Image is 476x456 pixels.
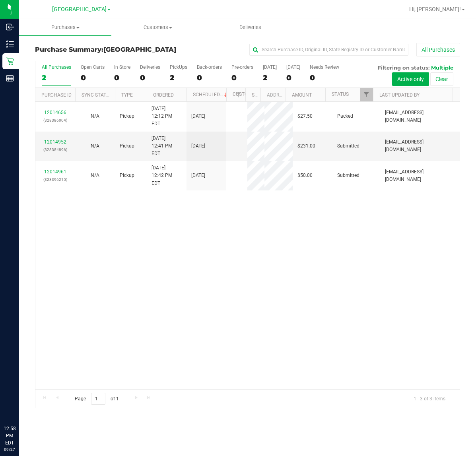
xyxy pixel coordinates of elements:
[337,172,359,179] span: Submitted
[91,113,99,120] button: N/A
[385,109,455,124] span: [EMAIL_ADDRESS][DOMAIN_NAME]
[44,169,66,175] a: 12014961
[91,173,99,178] span: Not Applicable
[431,64,453,71] span: Multiple
[42,73,71,82] div: 2
[252,92,293,98] a: State Registry ID
[114,73,130,82] div: 0
[197,73,222,82] div: 0
[409,6,461,12] span: Hi, [PERSON_NAME]!
[91,113,99,119] span: Not Applicable
[121,92,133,98] a: Type
[337,113,353,120] span: Packed
[297,172,313,179] span: $50.00
[360,88,373,101] a: Filter
[385,168,455,183] span: [EMAIL_ADDRESS][DOMAIN_NAME]
[379,92,420,98] a: Last Updated By
[103,46,176,53] span: [GEOGRAPHIC_DATA]
[42,64,71,70] div: All Purchases
[91,143,99,149] span: Not Applicable
[44,139,66,145] a: 12014952
[297,142,315,150] span: $231.00
[6,74,14,82] inline-svg: Reports
[263,73,277,82] div: 2
[152,164,182,187] span: [DATE] 12:42 PM EDT
[52,6,107,13] span: [GEOGRAPHIC_DATA]
[153,92,174,98] a: Ordered
[19,24,111,31] span: Purchases
[6,40,14,48] inline-svg: Inventory
[120,142,134,150] span: Pickup
[120,172,134,179] span: Pickup
[91,393,105,405] input: 1
[8,392,32,416] iframe: Resource center
[231,73,253,82] div: 0
[332,91,349,97] a: Status
[19,19,111,36] a: Purchases
[170,73,187,82] div: 2
[310,73,339,82] div: 0
[229,24,272,31] span: Deliveries
[6,23,14,31] inline-svg: Inbound
[249,44,408,56] input: Search Purchase ID, Original ID, State Registry ID or Customer Name...
[204,19,296,36] a: Deliveries
[152,105,182,128] span: [DATE] 12:12 PM EDT
[170,64,187,70] div: PickUps
[82,92,112,98] a: Sync Status
[310,64,339,70] div: Needs Review
[81,73,105,82] div: 0
[152,135,182,158] span: [DATE] 12:41 PM EDT
[140,64,160,70] div: Deliveries
[6,57,14,65] inline-svg: Retail
[68,393,125,405] span: Page of 1
[44,110,66,115] a: 12014656
[193,92,229,97] a: Scheduled
[91,142,99,150] button: N/A
[292,92,312,98] a: Amount
[91,172,99,179] button: N/A
[385,138,455,153] span: [EMAIL_ADDRESS][DOMAIN_NAME]
[286,64,300,70] div: [DATE]
[191,142,205,150] span: [DATE]
[4,425,16,446] p: 12:58 PM EDT
[260,88,286,102] th: Address
[286,73,300,82] div: 0
[35,46,177,53] h3: Purchase Summary:
[114,64,130,70] div: In Store
[263,64,277,70] div: [DATE]
[430,72,453,86] button: Clear
[232,88,245,101] a: Filter
[416,43,460,56] button: All Purchases
[392,72,429,86] button: Active only
[191,172,205,179] span: [DATE]
[378,64,429,71] span: Filtering on status:
[337,142,359,150] span: Submitted
[297,113,313,120] span: $27.50
[81,64,105,70] div: Open Carts
[40,146,70,153] p: (328384896)
[231,64,253,70] div: Pre-orders
[120,113,134,120] span: Pickup
[4,446,16,452] p: 09/27
[407,393,452,405] span: 1 - 3 of 3 items
[191,113,205,120] span: [DATE]
[197,64,222,70] div: Back-orders
[112,24,203,31] span: Customers
[140,73,160,82] div: 0
[40,176,70,183] p: (328396215)
[40,116,70,124] p: (328386004)
[111,19,204,36] a: Customers
[41,92,72,98] a: Purchase ID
